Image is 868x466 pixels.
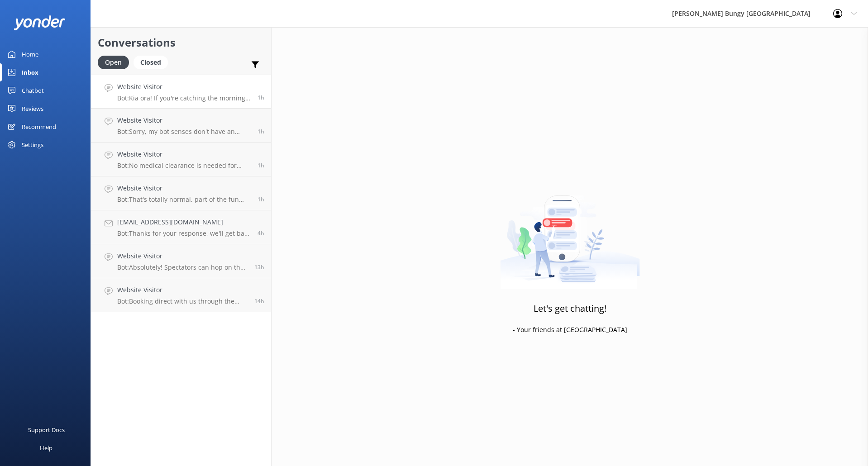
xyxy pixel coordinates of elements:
[28,421,65,439] div: Support Docs
[117,263,248,271] p: Bot: Absolutely! Spectators can hop on the bus to our [GEOGRAPHIC_DATA] location for free. For Ne...
[258,128,264,135] span: Sep 04 2025 10:39am (UTC +12:00) Pacific/Auckland
[22,118,56,136] div: Recommend
[91,143,271,176] a: Website VisitorBot:No medical clearance is needed for senior jumpers, but if you've got any medic...
[91,176,271,210] a: Website VisitorBot:That's totally normal, part of the fun and what leads to feeling accomplished ...
[22,81,44,100] div: Chatbot
[91,75,271,109] a: Website VisitorBot:Kia ora! If you're catching the morning bus at 8:40 for the Nevis Bungy and Sw...
[22,45,38,63] div: Home
[117,217,251,227] h4: [EMAIL_ADDRESS][DOMAIN_NAME]
[117,128,251,136] p: Bot: Sorry, my bot senses don't have an answer for that, please try and rephrase your question, I...
[117,285,248,295] h4: Website Visitor
[500,176,640,290] img: artwork of a man stealing a conversation from at giant smartphone
[22,63,38,81] div: Inbox
[117,149,251,159] h4: Website Visitor
[117,229,251,238] p: Bot: Thanks for your response, we'll get back to you as soon as we can during opening hours.
[134,57,172,67] a: Closed
[117,183,251,193] h4: Website Visitor
[91,109,271,143] a: Website VisitorBot:Sorry, my bot senses don't have an answer for that, please try and rephrase yo...
[117,82,251,92] h4: Website Visitor
[513,325,627,335] p: - Your friends at [GEOGRAPHIC_DATA]
[117,297,248,305] p: Bot: Booking direct with us through the website always offers the best prices. Our combos are the...
[117,195,251,204] p: Bot: That's totally normal, part of the fun and what leads to feeling accomplished post activity....
[98,34,264,51] h2: Conversations
[22,136,43,154] div: Settings
[117,162,251,170] p: Bot: No medical clearance is needed for senior jumpers, but if you've got any medical conditions ...
[134,56,168,69] div: Closed
[40,439,52,457] div: Help
[534,301,606,316] h3: Let's get chatting!
[91,210,271,244] a: [EMAIL_ADDRESS][DOMAIN_NAME]Bot:Thanks for your response, we'll get back to you as soon as we can...
[98,56,129,69] div: Open
[258,195,264,203] span: Sep 04 2025 10:28am (UTC +12:00) Pacific/Auckland
[117,115,251,125] h4: Website Visitor
[91,278,271,312] a: Website VisitorBot:Booking direct with us through the website always offers the best prices. Our ...
[117,251,248,261] h4: Website Visitor
[14,15,66,30] img: yonder-white-logo.png
[22,100,43,118] div: Reviews
[98,57,134,67] a: Open
[91,244,271,278] a: Website VisitorBot:Absolutely! Spectators can hop on the bus to our [GEOGRAPHIC_DATA] location fo...
[254,297,264,305] span: Sep 03 2025 09:46pm (UTC +12:00) Pacific/Auckland
[258,94,264,101] span: Sep 04 2025 10:55am (UTC +12:00) Pacific/Auckland
[258,162,264,169] span: Sep 04 2025 10:34am (UTC +12:00) Pacific/Auckland
[117,94,251,102] p: Bot: Kia ora! If you're catching the morning bus at 8:40 for the Nevis Bungy and Swing combo, exp...
[254,263,264,271] span: Sep 03 2025 11:16pm (UTC +12:00) Pacific/Auckland
[258,229,264,237] span: Sep 04 2025 08:06am (UTC +12:00) Pacific/Auckland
